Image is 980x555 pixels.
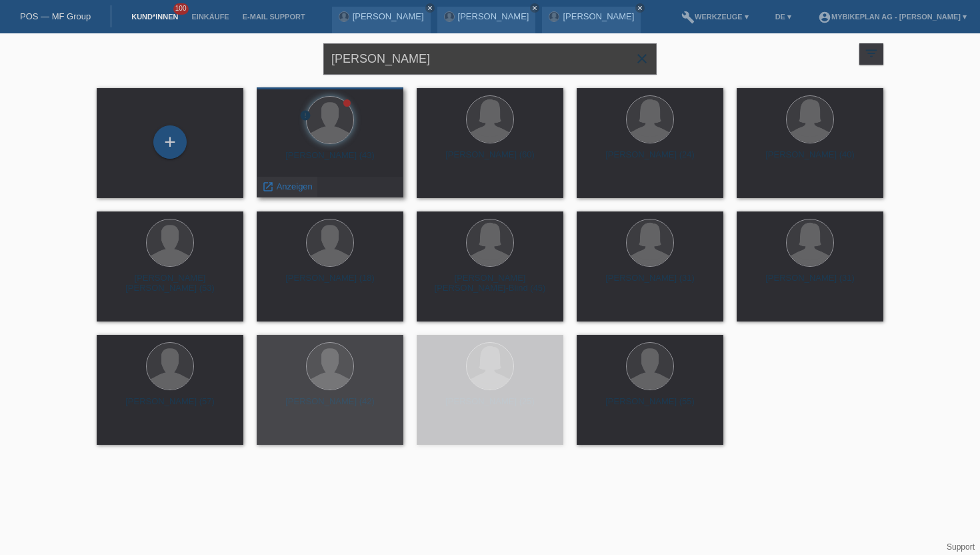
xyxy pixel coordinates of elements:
[747,273,873,294] div: [PERSON_NAME] (31)
[20,11,91,21] a: POS — MF Group
[637,5,643,11] i: close
[323,43,657,75] input: Suche...
[299,109,311,123] div: Unbestätigt, in Bearbeitung
[947,542,975,552] a: Support
[299,109,311,121] i: error
[587,396,713,418] div: [PERSON_NAME] (55)
[267,150,393,171] div: [PERSON_NAME] (43)
[587,149,713,171] div: [PERSON_NAME] (24)
[107,396,233,418] div: [PERSON_NAME] (57)
[811,13,973,21] a: account_circleMybikeplan AG - [PERSON_NAME] ▾
[427,149,553,171] div: [PERSON_NAME] (60)
[634,51,650,67] i: close
[427,396,553,418] div: [PERSON_NAME] (25)
[353,11,424,21] a: [PERSON_NAME]
[635,3,645,13] a: close
[458,11,529,21] a: [PERSON_NAME]
[563,11,634,21] a: [PERSON_NAME]
[425,3,435,13] a: close
[587,273,713,294] div: [PERSON_NAME] (31)
[107,273,233,294] div: [PERSON_NAME] [PERSON_NAME] (53)
[262,181,274,193] i: launch
[262,181,313,191] a: launch Anzeigen
[818,11,831,24] i: account_circle
[531,5,538,11] i: close
[864,46,879,61] i: filter_list
[154,131,186,153] div: Kund*in hinzufügen
[173,3,189,15] span: 100
[267,273,393,294] div: [PERSON_NAME] (18)
[681,11,695,24] i: build
[267,396,393,418] div: [PERSON_NAME] (42)
[530,3,539,13] a: close
[769,13,798,21] a: DE ▾
[236,13,312,21] a: E-Mail Support
[675,13,755,21] a: buildWerkzeuge ▾
[427,273,553,294] div: [PERSON_NAME] [PERSON_NAME]-Blind (45)
[185,13,235,21] a: Einkäufe
[427,5,433,11] i: close
[747,149,873,171] div: [PERSON_NAME] (40)
[125,13,185,21] a: Kund*innen
[277,181,313,191] span: Anzeigen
